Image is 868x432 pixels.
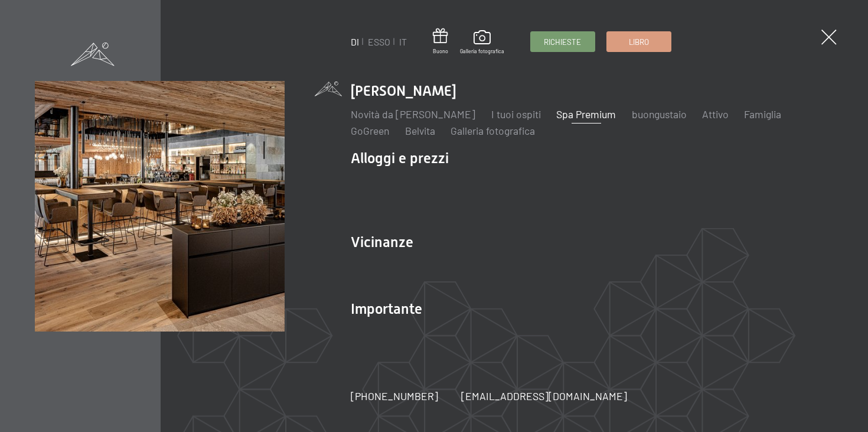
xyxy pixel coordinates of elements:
a: Spa Premium [556,108,616,121]
a: ESSO [368,36,390,47]
a: buongustaio [632,108,687,121]
font: Libro [629,37,649,47]
a: Galleria fotografica [460,30,504,55]
font: Galleria fotografica [460,48,504,54]
a: Libro [607,32,671,51]
a: Buono [433,28,448,55]
a: GoGreen [351,124,389,137]
font: [EMAIL_ADDRESS][DOMAIN_NAME] [461,389,627,402]
a: Attivo [702,108,729,121]
a: Richieste [531,32,595,51]
font: Richieste [544,37,581,47]
a: Belvita [405,124,435,137]
a: Famiglia [744,108,781,121]
font: [PHONE_NUMBER] [351,389,438,402]
a: Novità da [PERSON_NAME] [351,108,475,121]
a: [EMAIL_ADDRESS][DOMAIN_NAME] [461,389,627,404]
a: DI [351,36,359,47]
a: I tuoi ospiti [491,108,541,121]
font: Buono [433,48,448,54]
a: [PHONE_NUMBER] [351,389,438,404]
a: IT [399,36,407,47]
a: Galleria fotografica [451,124,535,137]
